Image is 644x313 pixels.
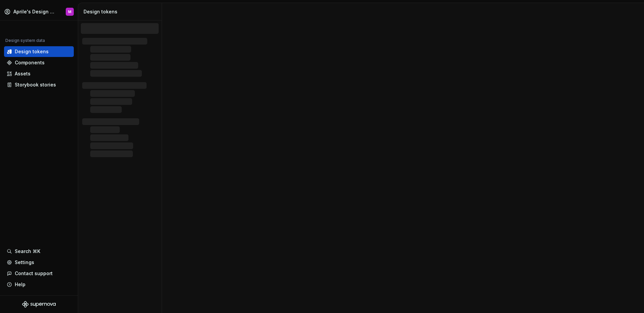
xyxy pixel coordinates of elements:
[15,281,25,288] div: Help
[1,4,76,19] button: Aprile's Design SystemM
[4,46,74,57] a: Design tokens
[84,8,159,15] div: Design tokens
[15,248,40,255] div: Search ⌘K
[15,270,53,277] div: Contact support
[15,48,49,55] div: Design tokens
[4,68,74,79] a: Assets
[15,70,31,77] div: Assets
[4,246,74,257] button: Search ⌘K
[15,259,34,266] div: Settings
[4,268,74,279] button: Contact support
[4,57,74,68] a: Components
[22,301,56,308] svg: Supernova Logo
[4,257,74,268] a: Settings
[4,279,74,290] button: Help
[68,9,71,14] div: M
[15,81,56,88] div: Storybook stories
[15,59,45,66] div: Components
[5,38,45,43] div: Design system data
[13,8,56,15] div: Aprile's Design System
[4,79,74,90] a: Storybook stories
